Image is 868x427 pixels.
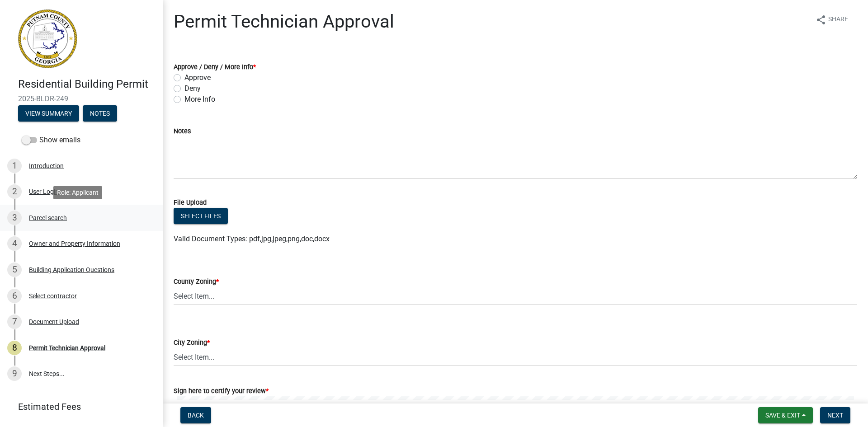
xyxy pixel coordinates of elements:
[53,186,102,199] div: Role: Applicant
[83,110,117,117] wm-modal-confirm: Notes
[184,72,211,83] label: Approve
[188,412,204,419] span: Back
[758,407,813,423] button: Save & Exit
[7,314,22,329] div: 7
[7,366,22,381] div: 9
[174,200,207,206] label: File Upload
[174,235,330,243] span: Valid Document Types: pdf,jpg,jpeg,png,doc,docx
[174,64,256,70] label: Approve / Deny / More Info
[7,289,22,303] div: 6
[827,412,843,419] span: Next
[7,341,22,355] div: 8
[7,211,22,225] div: 3
[29,267,114,273] div: Building Application Questions
[174,279,219,285] label: County Zoning
[765,412,800,419] span: Save & Exit
[180,407,211,423] button: Back
[18,78,156,91] h4: Residential Building Permit
[18,110,79,117] wm-modal-confirm: Summary
[18,9,77,68] img: Putnam County, Georgia
[29,345,105,351] div: Permit Technician Approval
[7,184,22,199] div: 2
[29,188,59,195] div: User Login
[174,340,210,346] label: City Zoning
[18,94,145,103] span: 2025-BLDR-249
[22,135,80,145] label: Show emails
[808,11,855,28] button: shareShare
[29,293,77,299] div: Select contractor
[820,407,850,423] button: Next
[828,14,848,25] span: Share
[29,240,120,247] div: Owner and Property Information
[7,159,22,173] div: 1
[7,398,148,416] a: Estimated Fees
[174,208,228,224] button: Select files
[174,388,269,394] label: Sign here to certify your review
[816,14,826,25] i: share
[174,128,191,135] label: Notes
[174,11,394,33] h1: Permit Technician Approval
[184,94,215,105] label: More Info
[184,83,201,94] label: Deny
[83,105,117,122] button: Notes
[29,163,64,169] div: Introduction
[7,263,22,277] div: 5
[29,319,79,325] div: Document Upload
[7,236,22,251] div: 4
[29,215,67,221] div: Parcel search
[18,105,79,122] button: View Summary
